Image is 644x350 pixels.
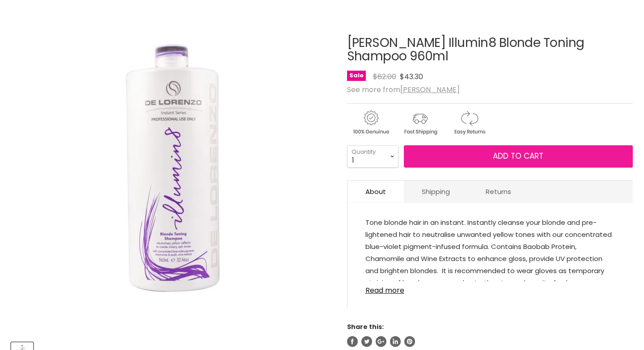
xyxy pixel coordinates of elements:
img: genuine.gif [347,109,394,136]
span: $62.00 [373,72,396,82]
iframe: Gorgias live chat messenger [599,308,635,341]
span: Share this: [347,322,384,331]
span: Add to cart [493,151,543,161]
a: Returns [468,181,529,202]
a: [PERSON_NAME] [400,84,460,95]
aside: Share this: [347,323,633,347]
span: $43.30 [400,72,423,82]
select: Quantity [347,145,398,168]
span: Tone blonde hair in an instant. Instantly cleanse your blonde and pre-lightened hair to neutralis... [365,218,612,287]
button: Add to cart [404,145,633,168]
a: Read more [365,281,615,295]
a: About [347,181,404,202]
img: shipping.gif [396,109,444,136]
div: De Lorenzo Illumin8 Blonde Toning Shampoo 960ml image. Click or Scroll to Zoom. [11,14,331,334]
span: See more from [347,84,460,95]
img: returns.gif [445,109,493,136]
h1: [PERSON_NAME] Illumin8 Blonde Toning Shampoo 960ml [347,36,633,64]
a: Shipping [404,181,468,202]
span: Sale [347,71,366,81]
